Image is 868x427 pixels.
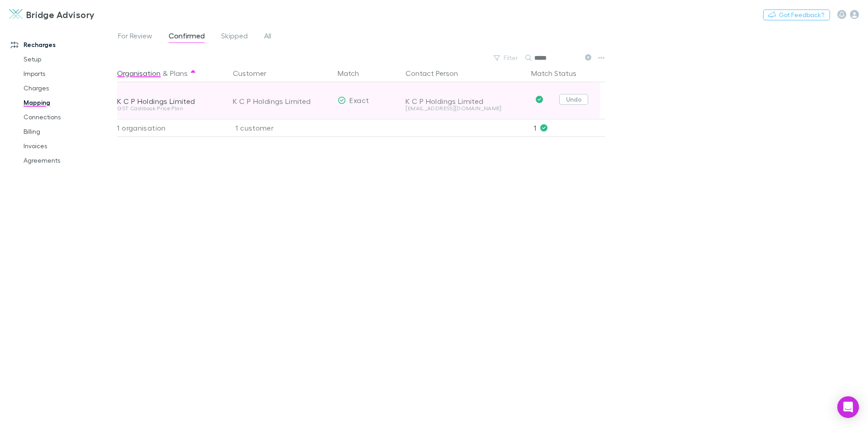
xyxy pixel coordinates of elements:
[9,9,23,20] img: Bridge Advisory's Logo
[489,52,524,63] button: Filter
[559,94,588,105] button: Undo
[406,64,469,82] button: Contact Person
[117,64,222,82] div: &
[406,106,524,111] div: [EMAIL_ADDRESS][DOMAIN_NAME]
[837,396,859,418] div: Open Intercom Messenger
[117,119,226,137] div: 1 organisation
[14,81,122,95] a: Charges
[233,64,277,82] button: Customer
[4,4,100,25] a: Bridge Advisory
[338,64,370,82] button: Match
[2,38,122,52] a: Recharges
[226,119,334,137] div: 1 customer
[531,64,587,82] button: Match Status
[170,64,188,82] button: Plans
[14,52,122,66] a: Setup
[117,106,222,111] div: GST Cashbook Price Plan
[221,31,248,43] span: Skipped
[233,83,330,119] div: K C P Holdings Limited
[14,110,122,124] a: Connections
[349,96,369,104] span: Exact
[264,31,271,43] span: All
[14,124,122,139] a: Billing
[169,31,205,43] span: Confirmed
[118,31,152,43] span: For Review
[26,9,95,20] h3: Bridge Advisory
[117,64,160,82] button: Organisation
[117,97,222,106] div: K C P Holdings Limited
[763,9,830,20] button: Got Feedback?
[14,139,122,153] a: Invoices
[534,119,605,136] p: 1
[536,96,543,103] svg: Confirmed
[14,66,122,81] a: Imports
[14,95,122,110] a: Mapping
[14,153,122,168] a: Agreements
[406,97,524,106] div: K C P Holdings Limited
